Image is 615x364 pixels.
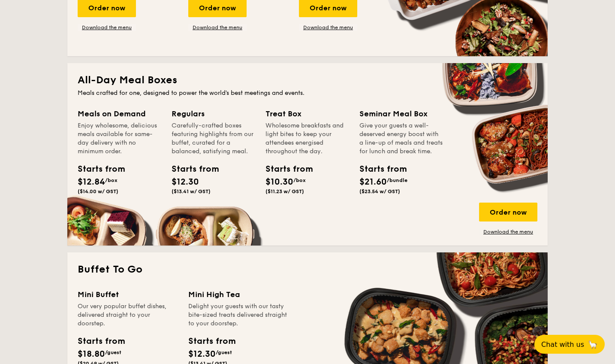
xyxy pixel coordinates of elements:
span: /guest [105,349,121,355]
span: $21.60 [359,177,387,187]
div: Give your guests a well-deserved energy boost with a line-up of meals and treats for lunch and br... [359,121,443,156]
div: Mini High Tea [188,288,289,300]
button: Chat with us🦙 [534,335,605,354]
span: 🦙 [588,340,598,349]
span: ($14.00 w/ GST) [78,188,118,194]
div: Order now [479,203,537,221]
div: Wholesome breakfasts and light bites to keep your attendees energised throughout the day. [265,121,349,156]
div: Starts from [265,163,304,176]
span: $12.30 [172,177,199,187]
a: Download the menu [78,24,136,31]
span: Chat with us [541,340,584,349]
div: Regulars [172,108,255,120]
span: $12.30 [188,349,216,359]
div: Meals on Demand [78,108,161,120]
div: Carefully-crafted boxes featuring highlights from our buffet, curated for a balanced, satisfying ... [172,121,255,156]
span: /bundle [387,177,407,183]
span: ($11.23 w/ GST) [265,188,304,194]
a: Download the menu [479,228,537,235]
a: Download the menu [299,24,357,31]
div: Enjoy wholesome, delicious meals available for same-day delivery with no minimum order. [78,121,161,156]
span: $18.80 [78,349,105,359]
span: /box [293,177,306,183]
div: Starts from [78,163,116,176]
div: Delight your guests with our tasty bite-sized treats delivered straight to your doorstep. [188,302,289,328]
span: ($23.54 w/ GST) [359,188,400,194]
h2: Buffet To Go [78,263,537,276]
span: /guest [216,349,232,355]
div: Meals crafted for one, designed to power the world's best meetings and events. [78,89,537,97]
span: ($13.41 w/ GST) [172,188,211,194]
div: Mini Buffet [78,288,178,300]
div: Treat Box [265,108,349,120]
span: /box [105,177,118,183]
span: $10.30 [265,177,293,187]
div: Our very popular buffet dishes, delivered straight to your doorstep. [78,302,178,328]
div: Starts from [172,163,210,176]
h2: All-Day Meal Boxes [78,73,537,87]
div: Starts from [78,335,124,348]
div: Starts from [188,335,235,348]
a: Download the menu [188,24,247,31]
div: Seminar Meal Box [359,108,443,120]
span: $12.84 [78,177,105,187]
div: Starts from [359,163,398,176]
